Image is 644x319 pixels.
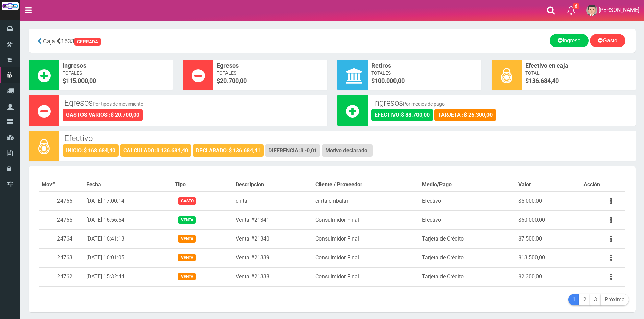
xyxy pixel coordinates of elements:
[220,77,247,84] font: 20.700,00
[373,98,631,107] h3: Ingresos
[63,144,119,157] div: INICIO:
[599,7,639,13] span: [PERSON_NAME]
[63,61,169,70] span: Ingresos
[178,235,195,242] span: Venta
[529,77,559,84] span: 136.684,40
[178,197,196,204] span: Gasto
[172,178,233,191] th: Tipo
[525,61,632,70] span: Efectivo en caja
[550,34,589,47] a: Ingreso
[419,267,516,286] td: Tarjeta de Crédito
[84,229,172,248] td: [DATE] 16:41:13
[39,210,84,229] td: 24765
[265,144,320,157] div: DIFERENCIA:
[217,76,324,85] span: $
[233,229,313,248] td: Venta #21340
[516,178,581,191] th: Valor
[313,248,419,267] td: Consulmidor Final
[419,210,516,229] td: Efectivo
[178,216,195,223] span: Venta
[84,210,172,229] td: [DATE] 16:56:54
[178,254,195,261] span: Venta
[84,191,172,210] td: [DATE] 17:00:14
[573,3,579,9] span: 6
[419,229,516,248] td: Tarjeta de Crédito
[64,134,630,143] h3: Efectivo
[84,178,172,191] th: Fecha
[64,98,322,107] h3: Egresos
[313,178,419,191] th: Cliente / Proveedor
[464,112,493,118] strong: $ 26.300,00
[66,77,96,84] font: 115.000,00
[84,248,172,267] td: [DATE] 16:01:05
[39,248,84,267] td: 24763
[601,294,629,306] a: Próxima
[516,210,581,229] td: $60.000,00
[233,248,313,267] td: Venta #21339
[581,178,625,191] th: Acción
[371,70,478,76] span: Totales
[590,294,601,306] a: 3
[525,76,632,85] span: $
[313,210,419,229] td: Consulmidor Final
[516,229,581,248] td: $7.500,00
[403,101,445,107] small: Por medios de pago
[419,248,516,267] td: Tarjeta de Crédito
[229,147,260,154] strong: $ 136.684,41
[371,76,478,85] span: $
[434,109,496,121] div: TARJETA :
[233,178,313,191] th: Descripcion
[39,178,84,191] th: Mov#
[39,191,84,210] td: 24766
[193,144,264,157] div: DECLARADO:
[74,38,101,46] div: CERRADA
[39,229,84,248] td: 24764
[233,210,313,229] td: Venta #21341
[586,5,597,16] img: User Image
[300,147,317,154] strong: $ -0,01
[84,147,115,154] strong: $ 168.684,40
[63,109,143,121] div: GASTOS VARIOS :
[371,109,433,121] div: EFECTIVO:
[93,101,143,107] small: Por tipos de movimiento
[322,144,373,157] div: Motivo declarado:
[43,38,55,45] span: Caja
[401,112,430,118] strong: $ 88.700,00
[590,34,625,47] a: Gasto
[313,191,419,210] td: cinta embalar
[313,229,419,248] td: Consulmidor Final
[371,61,478,70] span: Retiros
[233,191,313,210] td: cinta
[217,70,324,76] span: Totales
[39,267,84,286] td: 24762
[579,294,590,306] a: 2
[2,2,19,10] img: Logo grande
[178,273,195,280] span: Venta
[516,191,581,210] td: $5.000,00
[419,178,516,191] th: Medio/Pago
[516,267,581,286] td: $2.300,00
[63,76,169,85] span: $
[120,144,191,157] div: CALCULADO:
[111,112,139,118] strong: $ 20.700,00
[156,147,188,154] strong: $ 136.684,40
[516,248,581,267] td: $13.500,00
[375,77,405,84] font: 100.000,00
[525,70,632,76] span: Total
[63,70,169,76] span: Totales
[313,267,419,286] td: Consulmidor Final
[419,191,516,210] td: Efectivo
[217,61,324,70] span: Egresos
[34,34,233,48] div: 1633
[84,267,172,286] td: [DATE] 15:32:44
[572,296,575,303] b: 1
[233,267,313,286] td: Venta #21338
